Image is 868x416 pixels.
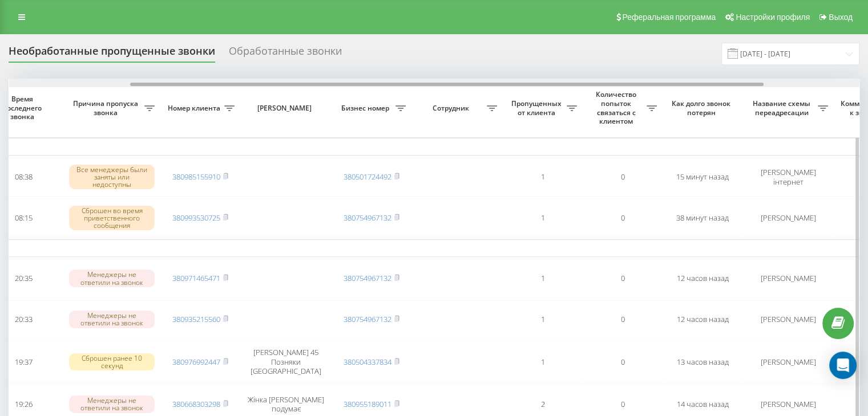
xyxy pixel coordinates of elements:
[503,259,583,298] td: 1
[344,357,391,367] a: 380504337834
[166,104,224,113] span: Номер клиента
[736,13,810,22] span: Настройки профиля
[172,273,220,283] a: 380971465471
[69,99,144,117] span: Причина пропуска звонка
[69,270,155,287] div: Менеджеры не ответили на звонок
[172,357,220,367] a: 380976992447
[344,213,391,223] a: 380754967132
[583,158,663,197] td: 0
[583,300,663,339] td: 0
[663,300,742,339] td: 12 часов назад
[172,172,220,182] a: 380985155910
[503,300,583,339] td: 1
[172,213,220,223] a: 380993530725
[742,158,834,197] td: [PERSON_NAME] інтернет
[344,314,391,324] a: 380754967132
[172,314,220,324] a: 380935215560
[69,206,155,231] div: Сброшен во время приветственного сообщения
[663,199,742,238] td: 38 минут назад
[742,199,834,238] td: [PERSON_NAME]
[344,399,391,409] a: 380955189011
[748,99,818,117] span: Название схемы переадресации
[583,259,663,298] td: 0
[583,199,663,238] td: 0
[69,395,155,413] div: Менеджеры не ответили на звонок
[240,341,332,382] td: [PERSON_NAME] 45 Позняки [GEOGRAPHIC_DATA]
[829,352,857,379] div: Open Intercom Messenger
[69,165,155,190] div: Все менеджеры были заняты или недоступны
[229,45,342,63] div: Обработанные звонки
[503,199,583,238] td: 1
[9,45,215,63] div: Необработанные пропущенные звонки
[337,104,395,113] span: Бизнес номер
[663,341,742,382] td: 13 часов назад
[663,158,742,197] td: 15 минут назад
[344,172,391,182] a: 380501724492
[742,341,834,382] td: [PERSON_NAME]
[583,341,663,382] td: 0
[172,399,220,409] a: 380668303298
[344,273,391,283] a: 380754967132
[250,104,322,113] span: [PERSON_NAME]
[829,13,853,22] span: Выход
[508,99,567,117] span: Пропущенных от клиента
[503,158,583,197] td: 1
[503,341,583,382] td: 1
[742,259,834,298] td: [PERSON_NAME]
[742,300,834,339] td: [PERSON_NAME]
[417,104,487,113] span: Сотрудник
[69,353,155,370] div: Сброшен ранее 10 секунд
[672,99,733,117] span: Как долго звонок потерян
[663,259,742,298] td: 12 часов назад
[622,13,716,22] span: Реферальная программа
[588,90,647,125] span: Количество попыток связаться с клиентом
[69,311,155,328] div: Менеджеры не ответили на звонок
